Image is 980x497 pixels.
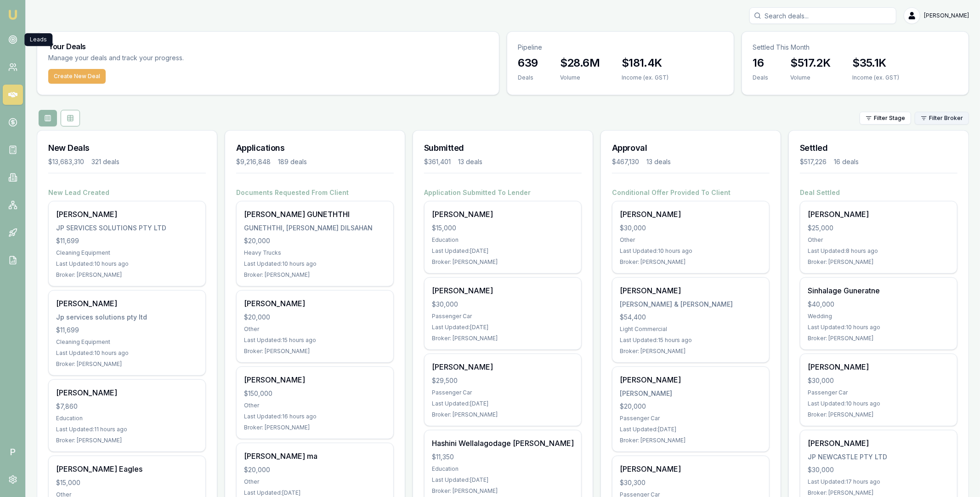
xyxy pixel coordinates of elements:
[48,142,206,154] h3: New Deals
[853,74,900,81] div: Income (ex. GST)
[48,157,84,166] div: $13,683,310
[620,236,762,244] div: Other
[432,487,574,495] div: Broker: [PERSON_NAME]
[620,223,762,233] div: $30,000
[860,112,911,125] button: Filter Stage
[56,249,198,257] div: Cleaning Equipment
[244,389,386,398] div: $150,000
[56,349,198,357] div: Last Updated: 10 hours ago
[424,188,582,197] h4: Application Submitted To Lender
[244,424,386,431] div: Broker: [PERSON_NAME]
[244,313,386,322] div: $20,000
[56,437,198,444] div: Broker: [PERSON_NAME]
[620,247,762,255] div: Last Updated: 10 hours ago
[432,335,574,342] div: Broker: [PERSON_NAME]
[620,313,762,322] div: $54,400
[244,236,386,246] div: $20,000
[800,157,827,166] div: $517,226
[244,326,386,333] div: Other
[244,298,386,309] div: [PERSON_NAME]
[791,56,831,70] h3: $517.2K
[56,271,198,279] div: Broker: [PERSON_NAME]
[518,74,538,81] div: Deals
[620,415,762,422] div: Passenger Car
[432,236,574,244] div: Education
[91,157,119,166] div: 321 deals
[56,415,198,422] div: Education
[432,476,574,484] div: Last Updated: [DATE]
[620,300,762,309] div: [PERSON_NAME] & [PERSON_NAME]
[620,402,762,411] div: $20,000
[853,56,900,70] h3: $35.1K
[808,478,950,486] div: Last Updated: 17 hours ago
[620,374,762,385] div: [PERSON_NAME]
[56,463,198,474] div: [PERSON_NAME] Eagles
[620,337,762,344] div: Last Updated: 15 hours ago
[56,223,198,233] div: JP SERVICES SOLUTIONS PTY LTD
[432,247,574,255] div: Last Updated: [DATE]
[244,478,386,486] div: Other
[622,74,668,81] div: Income (ex. GST)
[236,188,394,197] h4: Documents Requested From Client
[646,157,671,166] div: 13 deals
[518,43,723,52] p: Pipeline
[808,236,950,244] div: Other
[620,348,762,355] div: Broker: [PERSON_NAME]
[48,43,488,50] h3: Your Deals
[432,465,574,473] div: Education
[48,69,106,84] a: Create New Deal
[458,157,482,166] div: 13 deals
[56,402,198,411] div: $7,860
[560,74,600,81] div: Volume
[620,463,762,474] div: [PERSON_NAME]
[244,402,386,409] div: Other
[56,387,198,398] div: [PERSON_NAME]
[808,465,950,474] div: $30,000
[612,157,639,166] div: $467,130
[800,142,957,154] h3: Settled
[874,114,905,122] span: Filter Stage
[56,478,198,487] div: $15,000
[424,157,451,166] div: $361,401
[244,489,386,497] div: Last Updated: [DATE]
[432,376,574,385] div: $29,500
[808,324,950,331] div: Last Updated: 10 hours ago
[244,413,386,420] div: Last Updated: 16 hours ago
[915,112,969,125] button: Filter Broker
[244,348,386,355] div: Broker: [PERSON_NAME]
[56,360,198,368] div: Broker: [PERSON_NAME]
[56,426,198,433] div: Last Updated: 11 hours ago
[24,33,52,46] div: Leads
[808,335,950,342] div: Broker: [PERSON_NAME]
[56,209,198,220] div: [PERSON_NAME]
[924,12,969,19] span: [PERSON_NAME]
[929,114,963,122] span: Filter Broker
[244,451,386,462] div: [PERSON_NAME] ma
[808,313,950,320] div: Wedding
[612,188,770,197] h4: Conditional Offer Provided To Client
[56,338,198,346] div: Cleaning Equipment
[244,260,386,268] div: Last Updated: 10 hours ago
[432,300,574,309] div: $30,000
[432,313,574,320] div: Passenger Car
[432,285,574,296] div: [PERSON_NAME]
[749,7,896,24] input: Search deals
[424,142,582,154] h3: Submitted
[244,271,386,279] div: Broker: [PERSON_NAME]
[244,337,386,344] div: Last Updated: 15 hours ago
[620,389,762,398] div: [PERSON_NAME]
[808,489,950,497] div: Broker: [PERSON_NAME]
[56,326,198,335] div: $11,699
[3,442,23,462] span: P
[236,142,394,154] h3: Applications
[808,438,950,449] div: [PERSON_NAME]
[808,389,950,396] div: Passenger Car
[56,260,198,268] div: Last Updated: 10 hours ago
[620,326,762,333] div: Light Commercial
[48,53,283,63] p: Manage your deals and track your progress.
[432,400,574,407] div: Last Updated: [DATE]
[236,157,271,166] div: $9,216,848
[620,437,762,444] div: Broker: [PERSON_NAME]
[560,56,600,70] h3: $28.6M
[620,426,762,433] div: Last Updated: [DATE]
